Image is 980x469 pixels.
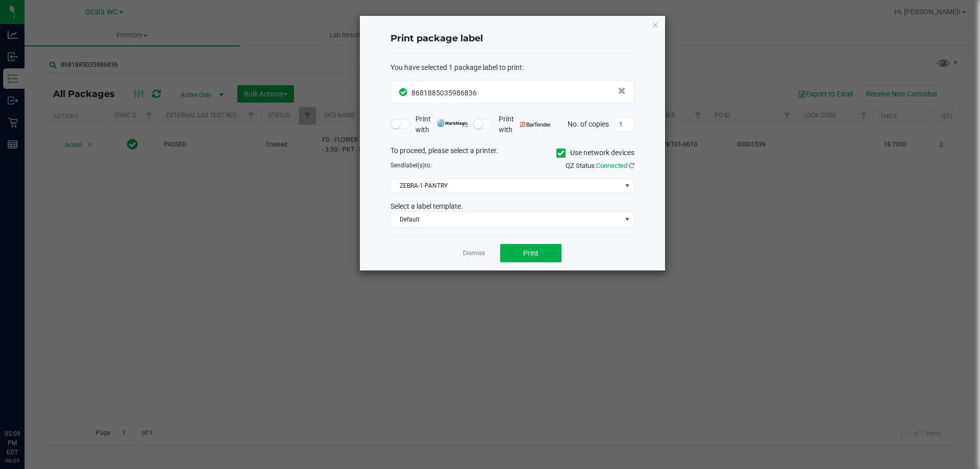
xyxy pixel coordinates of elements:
[411,89,477,97] span: 8681885035986836
[390,162,432,169] span: Send to:
[390,63,522,71] span: You have selected 1 package label to print
[437,119,468,127] img: mark_magic_cybra.png
[499,114,551,135] span: Print with
[383,145,642,161] div: To proceed, please select a printer.
[520,122,551,127] img: bartender.png
[391,179,621,193] span: ZEBRA-1-PANTRY
[390,32,634,45] h4: Print package label
[463,249,485,258] a: Dismiss
[523,249,538,257] span: Print
[399,87,409,97] span: In Sync
[596,162,627,169] span: Connected
[404,162,425,169] span: label(s)
[500,244,561,262] button: Print
[415,114,468,135] span: Print with
[391,212,621,227] span: Default
[568,119,609,128] span: No. of copies
[390,62,634,73] div: :
[566,162,634,169] span: QZ Status:
[556,147,634,158] label: Use network devices
[383,201,642,212] div: Select a label template.
[10,387,41,418] iframe: Resource center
